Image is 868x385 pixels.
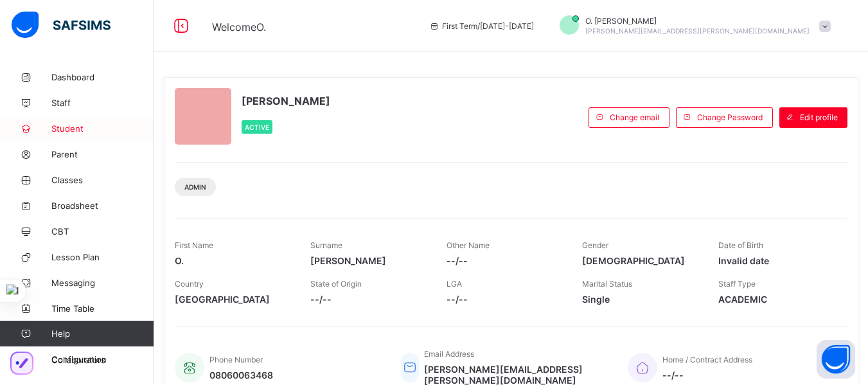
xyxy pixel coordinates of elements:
span: Date of Birth [718,240,763,250]
span: Single [582,294,698,305]
span: CBT [51,226,154,237]
span: Marital Status [582,279,632,289]
span: Staff Type [718,279,756,289]
span: Phone Number [209,355,263,364]
span: Configuration [51,354,154,364]
span: Admin [184,183,206,191]
span: Staff [51,98,154,108]
span: Broadsheet [51,201,154,211]
span: First Name [175,240,213,250]
span: Welcome O. [212,21,266,33]
span: Dashboard [51,72,154,82]
span: session/term information [429,21,534,31]
span: Lesson Plan [51,252,154,262]
span: [GEOGRAPHIC_DATA] [175,294,291,305]
span: Country [175,279,204,289]
span: Active [245,123,269,131]
span: Parent [51,149,154,159]
span: --/-- [447,294,563,305]
span: [PERSON_NAME] [310,255,427,266]
span: ACADEMIC [718,294,835,305]
span: --/-- [310,294,427,305]
span: [PERSON_NAME] [242,94,330,107]
span: Change email [610,112,659,122]
span: Help [51,328,154,339]
span: Classes [51,175,154,185]
span: Surname [310,240,342,250]
span: LGA [447,279,462,289]
span: O. [175,255,291,266]
span: Email Address [424,349,474,359]
span: Edit profile [800,112,838,122]
span: [DEMOGRAPHIC_DATA] [582,255,698,266]
span: Gender [582,240,608,250]
span: --/-- [662,370,752,381]
span: 08060063468 [209,370,273,381]
img: safsims [12,12,111,39]
span: Messaging [51,278,154,288]
span: O. [PERSON_NAME] [585,16,810,26]
span: Invalid date [718,255,835,266]
span: State of Origin [310,279,362,289]
span: Change Password [697,112,763,122]
span: Other Name [447,240,490,250]
span: Home / Contract Address [662,355,752,364]
div: O.Ajayi [547,15,837,37]
span: [PERSON_NAME][EMAIL_ADDRESS][PERSON_NAME][DOMAIN_NAME] [585,27,810,35]
span: Student [51,123,154,134]
span: --/-- [447,255,563,266]
button: Open asap [817,340,855,379]
span: Time Table [51,303,154,314]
